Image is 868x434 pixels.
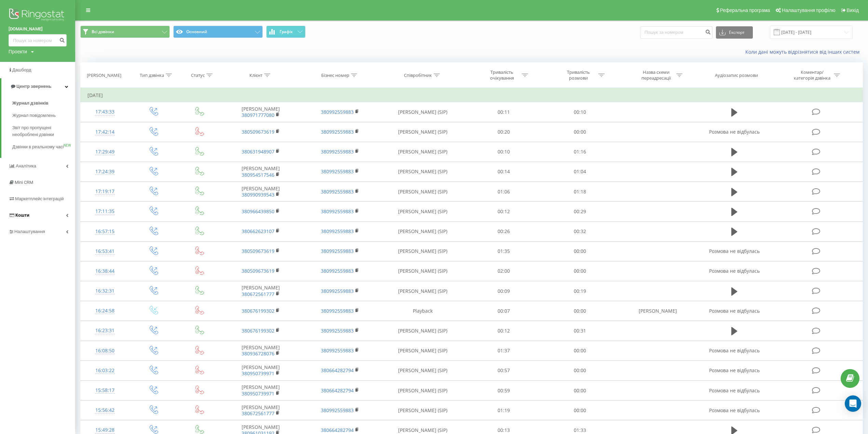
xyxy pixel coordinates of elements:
td: [PERSON_NAME] (SIP) [380,182,465,202]
span: Розмова не відбулась [709,248,760,254]
a: 380992559883 [321,208,354,215]
button: Основний [173,26,263,38]
div: [PERSON_NAME] [87,72,121,78]
td: 00:00 [542,122,618,142]
div: Проекти [9,48,27,55]
span: Вихід [847,8,859,13]
td: [PERSON_NAME] [221,381,300,401]
a: 380662623107 [242,228,274,234]
a: 380509673619 [242,268,274,274]
td: 00:57 [465,361,542,380]
td: 00:10 [465,142,542,162]
a: 380509673619 [242,128,274,135]
td: [PERSON_NAME] (SIP) [380,361,465,380]
span: Розмова не відбулась [709,407,760,413]
div: Назва схеми переадресації [638,69,675,81]
span: Налаштування [14,229,45,234]
a: 380664282794 [321,427,354,433]
td: 00:00 [542,261,618,281]
div: Open Intercom Messenger [845,395,861,412]
td: [PERSON_NAME] (SIP) [380,261,465,281]
td: 00:59 [465,381,542,401]
a: 380664282794 [321,367,354,374]
td: 00:09 [465,281,542,301]
a: Коли дані можуть відрізнятися вiд інших систем [745,49,863,55]
a: 380631948907 [242,148,274,155]
div: Аудіозапис розмови [715,72,758,78]
a: 380664282794 [321,387,354,394]
a: 380992559883 [321,128,354,135]
td: 00:12 [465,202,542,221]
a: Журнал повідомлень [12,109,75,122]
div: 16:53:41 [87,245,123,258]
a: 380950739971 [242,370,274,377]
td: 00:10 [542,102,618,122]
div: 16:57:15 [87,225,123,238]
div: Тип дзвінка [140,72,164,78]
a: Звіт про пропущені необроблені дзвінки [12,122,75,141]
span: Розмова не відбулась [709,347,760,354]
button: Експорт [716,26,753,39]
td: [PERSON_NAME] (SIP) [380,321,465,341]
span: Розмова не відбулась [709,268,760,274]
input: Пошук за номером [640,26,713,39]
img: Ringostat logo [9,7,67,24]
div: 16:23:31 [87,324,123,337]
td: [PERSON_NAME] (SIP) [380,202,465,221]
a: 380992559883 [321,407,354,413]
a: 380992559883 [321,268,354,274]
div: Співробітник [404,72,432,78]
span: Кошти [15,213,29,218]
td: 00:19 [542,281,618,301]
a: 380672561777 [242,410,274,417]
div: Коментар/категорія дзвінка [792,69,832,81]
td: 00:29 [542,202,618,221]
span: Аналiтика [16,163,36,168]
span: Налаштування профілю [782,8,835,13]
div: 16:32:31 [87,284,123,298]
div: 16:24:58 [87,304,123,317]
a: 380509673619 [242,248,274,254]
td: 00:14 [465,162,542,181]
td: [PERSON_NAME] [221,281,300,301]
div: 17:19:17 [87,185,123,198]
td: [PERSON_NAME] [221,162,300,181]
a: 380992559883 [321,308,354,314]
a: Центр звернень [1,78,75,95]
a: [DOMAIN_NAME] [9,26,67,32]
input: Пошук за номером [9,34,67,46]
a: 380992559883 [321,347,354,354]
div: Клієнт [249,72,262,78]
td: [PERSON_NAME] [618,301,697,321]
a: 380936728076 [242,350,274,357]
a: 380676199302 [242,327,274,334]
a: Дзвінки в реальному часіNEW [12,141,75,153]
td: [PERSON_NAME] (SIP) [380,102,465,122]
td: 00:00 [542,381,618,401]
td: 01:19 [465,401,542,420]
td: 02:00 [465,261,542,281]
span: Центр звернень [16,84,51,89]
td: [DATE] [81,89,863,102]
a: 380992559883 [321,109,354,115]
td: 01:16 [542,142,618,162]
td: 01:18 [542,182,618,202]
td: 01:06 [465,182,542,202]
span: Журнал повідомлень [12,112,56,119]
td: 00:00 [542,241,618,261]
span: Графік [280,29,293,34]
div: 17:29:49 [87,145,123,159]
td: [PERSON_NAME] (SIP) [380,401,465,420]
span: Розмова не відбулась [709,128,760,135]
span: Розмова не відбулась [709,367,760,374]
div: 17:42:14 [87,125,123,139]
a: 380992559883 [321,148,354,155]
td: 00:12 [465,321,542,341]
span: Звіт про пропущені необроблені дзвінки [12,124,72,138]
td: [PERSON_NAME] [221,401,300,420]
span: Дзвінки в реальному часі [12,144,64,150]
div: Статус [191,72,205,78]
span: Дашборд [12,67,31,72]
td: 00:00 [542,361,618,380]
td: 00:11 [465,102,542,122]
